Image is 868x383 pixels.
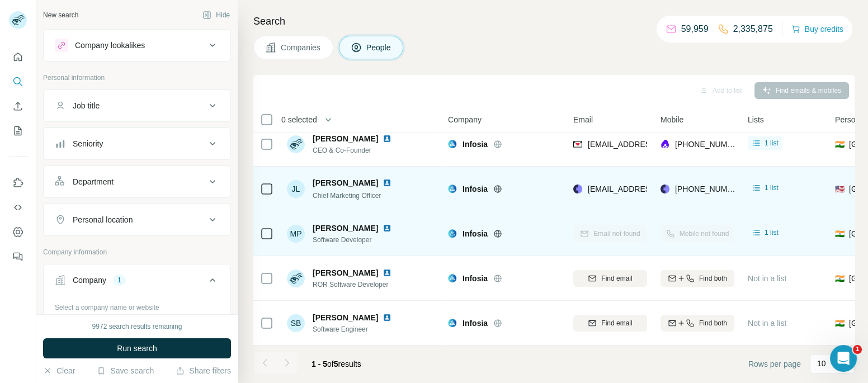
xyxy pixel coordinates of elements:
span: [EMAIL_ADDRESS][DOMAIN_NAME] [588,140,720,149]
div: Company lookalikes [75,40,145,51]
button: Find email [573,315,647,332]
span: of [327,360,334,368]
div: Job title [73,100,100,111]
div: Department [73,176,114,187]
span: Infosia [463,183,488,195]
img: LinkedIn logo [383,224,391,233]
div: 1 [113,275,126,285]
p: 10 [817,358,826,369]
button: Enrich CSV [9,96,27,116]
span: results [312,360,361,368]
img: LinkedIn logo [383,268,391,277]
button: Find both [661,270,734,287]
span: Find email [601,273,632,283]
button: Buy credits [791,21,843,37]
div: Personal location [73,214,133,225]
span: Company [448,114,482,125]
img: provider cognism logo [661,183,669,195]
button: Use Surfe API [9,197,27,217]
span: [PERSON_NAME] [313,177,378,188]
span: 1 list [765,138,779,148]
img: Avatar [287,269,305,287]
img: Logo of Infosia [448,185,457,193]
div: Select a company name or website [55,298,219,313]
div: Company [73,275,106,286]
img: Logo of Infosia [448,274,457,283]
span: 1 list [765,183,779,193]
iframe: Intercom live chat [830,345,857,372]
span: Not in a list [748,274,786,283]
span: Infosia [463,318,488,329]
img: LinkedIn logo [383,313,391,322]
button: Dashboard [9,222,27,242]
button: Save search [97,365,154,376]
div: New search [43,10,78,20]
span: Find both [699,273,727,283]
span: Rows per page [748,358,801,370]
span: Not in a list [748,319,786,328]
button: Department [44,168,230,195]
img: Logo of Infosia [448,140,457,149]
span: 1 [853,345,862,354]
button: Company lookalikes [44,32,230,59]
div: MP [287,225,305,243]
span: Find both [699,318,727,328]
img: Logo of Infosia [448,319,457,328]
div: SB [287,314,305,332]
button: Seniority [44,130,230,157]
span: 0 selected [281,114,317,125]
img: provider lusha logo [661,139,669,150]
div: 9972 search results remaining [92,321,182,332]
span: Find email [601,318,632,328]
span: CEO & Co-Founder [313,145,396,155]
span: 🇮🇳 [835,139,845,150]
span: [EMAIL_ADDRESS][DOMAIN_NAME] [588,185,720,193]
button: Clear [43,365,75,376]
button: Search [9,72,27,92]
button: Personal location [44,206,230,233]
p: Personal information [43,73,231,83]
button: Company1 [44,267,230,298]
span: Chief Marketing Officer [313,192,381,200]
p: Company information [43,247,231,257]
span: Infosia [463,228,488,239]
span: Companies [281,42,322,53]
span: Mobile [661,114,683,125]
span: [PERSON_NAME] [313,133,378,144]
div: JL [287,180,305,198]
span: 🇮🇳 [835,273,845,284]
span: 🇮🇳 [835,318,845,329]
span: 🇺🇸 [835,183,845,195]
button: Quick start [9,47,27,67]
button: Hide [195,7,238,23]
span: [PERSON_NAME] [313,267,378,278]
span: Infosia [463,139,488,150]
button: Use Surfe on LinkedIn [9,173,27,193]
img: LinkedIn logo [383,178,391,187]
img: LinkedIn logo [383,134,391,143]
span: [PHONE_NUMBER] [675,140,746,149]
span: Infosia [463,273,488,284]
span: Run search [117,343,157,354]
span: Software Engineer [313,324,396,334]
button: Feedback [9,247,27,267]
span: Email [573,114,593,125]
span: 1 - 5 [312,360,327,368]
button: Run search [43,338,231,358]
span: 1 list [765,228,779,238]
span: [PERSON_NAME] [313,223,378,234]
h4: Search [253,13,855,29]
span: 🇮🇳 [835,228,845,239]
span: [PERSON_NAME] [313,312,378,323]
button: Job title [44,92,230,119]
img: Logo of Infosia [448,229,457,238]
span: Lists [748,114,764,125]
button: My lists [9,121,27,141]
img: provider cognism logo [573,183,582,195]
span: People [366,42,392,53]
span: ROR Software Developer [313,280,396,290]
span: Software Developer [313,235,396,245]
img: provider findymail logo [573,139,582,150]
button: Find email [573,270,647,287]
button: Share filters [176,365,231,376]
